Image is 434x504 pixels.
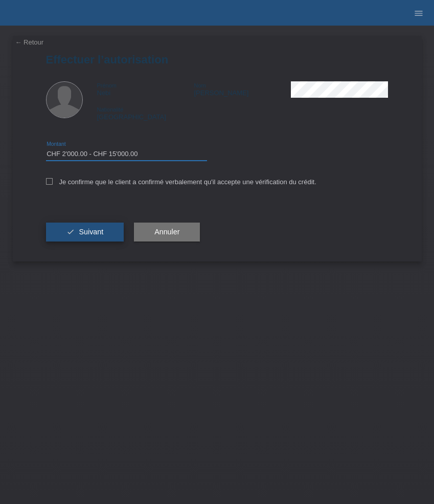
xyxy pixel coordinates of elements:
[194,82,205,89] span: Nom
[46,223,124,242] button: check Suivant
[66,228,75,236] i: check
[15,38,44,46] a: ← Retour
[79,228,103,236] span: Suivant
[46,53,389,66] h1: Effectuer l’autorisation
[97,82,117,89] span: Prénom
[414,8,424,18] i: menu
[134,223,200,242] button: Annuler
[97,106,124,113] span: Nationalité
[97,105,194,121] div: [GEOGRAPHIC_DATA]
[154,228,179,236] span: Annuler
[408,10,429,16] a: menu
[194,81,291,97] div: [PERSON_NAME]
[97,81,194,97] div: Nebi
[46,178,316,186] label: Je confirme que le client a confirmé verbalement qu'il accepte une vérification du crédit.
